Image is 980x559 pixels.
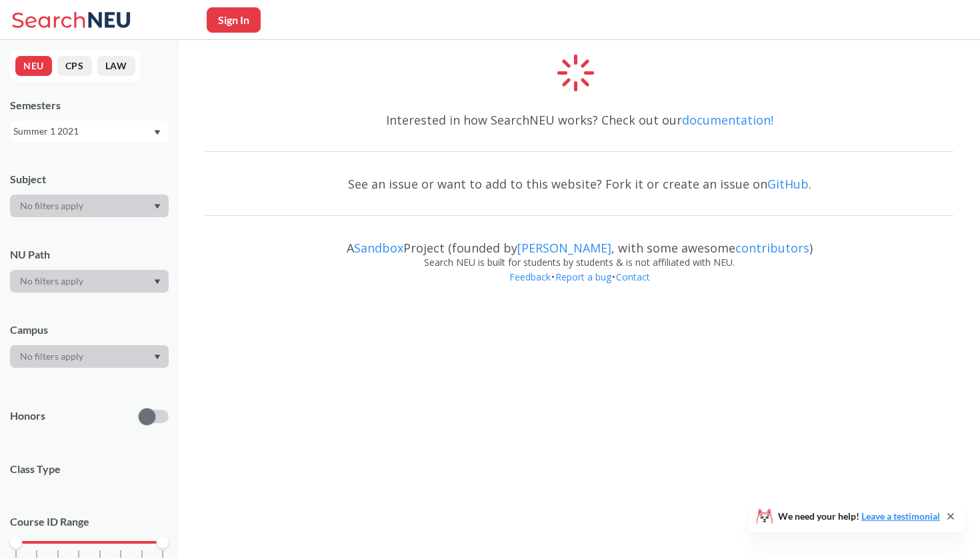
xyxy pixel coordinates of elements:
[509,271,551,283] a: Feedback
[205,270,953,304] div: • •
[13,124,153,139] div: Summer 1 2021
[767,176,809,192] a: GitHub
[154,279,161,284] svg: Dropdown arrow
[10,172,169,187] div: Subject
[615,271,651,283] a: Contact
[205,255,953,270] div: Search NEU is built for students by students & is not affiliated with NEU.
[57,56,92,76] button: CPS
[205,101,953,139] div: Interested in how SearchNEU works? Check out our
[10,322,169,337] div: Campus
[10,98,169,113] div: Semesters
[778,512,940,521] span: We need your help!
[10,408,45,424] p: Honors
[10,195,169,217] div: Dropdown arrow
[207,7,261,33] button: Sign In
[861,510,940,522] a: Leave a testimonial
[154,204,161,209] svg: Dropdown arrow
[10,462,169,476] span: Class Type
[15,56,52,76] button: NEU
[154,354,161,360] svg: Dropdown arrow
[735,240,809,256] a: contributors
[555,271,612,283] a: Report a bug
[205,229,953,255] div: A Project (founded by , with some awesome )
[205,165,953,203] div: See an issue or want to add to this website? Fork it or create an issue on .
[10,121,169,142] div: Summer 1 2021Dropdown arrow
[517,240,611,256] a: [PERSON_NAME]
[97,56,135,76] button: LAW
[10,270,169,292] div: Dropdown arrow
[154,130,161,135] svg: Dropdown arrow
[682,112,773,128] a: documentation!
[354,240,403,256] a: Sandbox
[10,514,169,530] p: Course ID Range
[10,345,169,368] div: Dropdown arrow
[10,247,169,262] div: NU Path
